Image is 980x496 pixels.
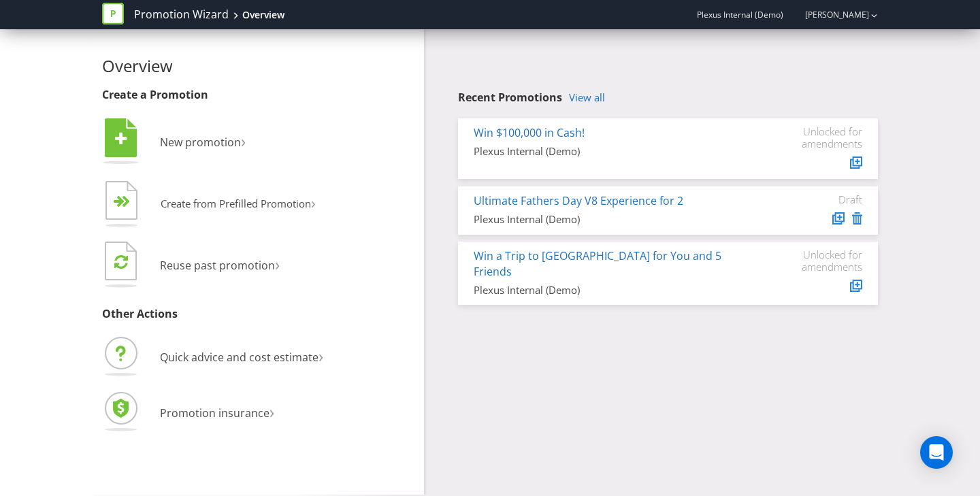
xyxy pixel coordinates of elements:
span: › [311,192,316,213]
div: Plexus Internal (Demo) [474,212,760,227]
div: Open Intercom Messenger [920,436,953,469]
span: › [318,344,323,367]
a: Quick advice and cost estimate› [102,350,323,365]
a: Promotion Wizard [134,7,229,22]
div: Unlocked for amendments [781,248,862,273]
span: Create from Prefilled Promotion [161,197,311,210]
tspan:  [115,131,127,146]
a: Win a Trip to [GEOGRAPHIC_DATA] for You and 5 Friends [474,248,721,279]
div: Unlocked for amendments [781,125,862,150]
span: Plexus Internal (Demo) [697,9,783,20]
span: New promotion [160,135,241,150]
h3: Create a Promotion [102,89,414,101]
h2: Overview [102,57,414,75]
span: Promotion insurance [160,406,269,420]
button: Create from Prefilled Promotion› [102,178,316,232]
span: Quick advice and cost estimate [160,350,318,365]
div: Draft [781,193,862,205]
tspan:  [114,254,128,269]
div: Overview [242,8,284,22]
div: Plexus Internal (Demo) [474,144,760,159]
span: Recent Promotions [458,90,562,105]
a: View all [569,92,605,103]
a: [PERSON_NAME] [791,9,869,20]
a: Promotion insurance› [102,406,274,420]
div: Plexus Internal (Demo) [474,283,760,297]
span: Reuse past promotion [160,258,275,273]
a: Win $100,000 in Cash! [474,125,585,140]
a: Ultimate Fathers Day V8 Experience for 2 [474,193,683,208]
h3: Other Actions [102,308,414,320]
span: › [241,129,246,152]
span: › [275,252,280,275]
span: › [269,400,274,423]
tspan:  [122,195,131,208]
